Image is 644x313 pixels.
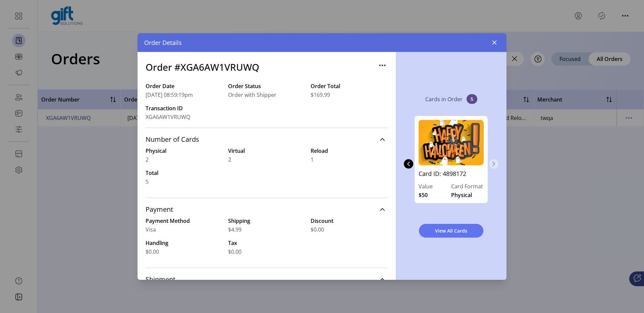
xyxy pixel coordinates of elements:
label: Tax [228,239,305,247]
span: $169.99 [311,91,330,99]
label: Physical [146,147,223,155]
span: 5 [467,94,477,104]
span: 1 [311,155,314,164]
p: Cards in Order [425,95,463,103]
span: Number of Cards [146,136,199,143]
label: Value [419,182,451,190]
div: Payment [146,217,388,264]
span: Payment [146,206,173,213]
img: 4898172 [419,120,484,165]
span: XGA6AW1VRUWQ [146,113,190,121]
label: Handling [146,239,223,247]
span: View All Cards [428,227,475,234]
a: Payment [146,202,388,217]
div: Number of Cards [146,147,388,194]
span: Order with Shipper [228,91,276,99]
label: Total [146,169,223,177]
h3: Order #XGA6AW1VRUWQ [146,60,259,74]
span: [DATE] 08:59:19pm [146,91,193,99]
span: $0.00 [311,226,324,234]
span: Order Details [144,38,182,47]
label: Reload [311,147,388,155]
span: 2 [146,155,149,164]
div: 3 [413,109,489,218]
a: Number of Cards [146,132,388,147]
label: Order Date [146,82,223,90]
button: View All Cards [419,224,483,238]
label: Discount [311,217,388,225]
span: Physical [451,191,472,199]
a: Card ID: 4898172 [419,169,484,182]
span: $0.00 [228,248,241,256]
span: Visa [146,226,156,234]
button: Previous Page [404,159,413,169]
span: $0.00 [146,248,159,256]
span: $4.99 [228,226,241,234]
label: Transaction ID [146,104,223,112]
label: Payment Method [146,217,223,225]
button: Next Page [489,159,498,169]
label: Order Status [228,82,305,90]
label: Card Format [451,182,484,190]
span: 2 [228,155,231,164]
span: Shipment [146,276,175,283]
label: Virtual [228,147,305,155]
a: Shipment [146,272,388,287]
span: 5 [146,178,149,186]
span: $50 [419,191,428,199]
label: Shipping [228,217,305,225]
label: Order Total [311,82,388,90]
